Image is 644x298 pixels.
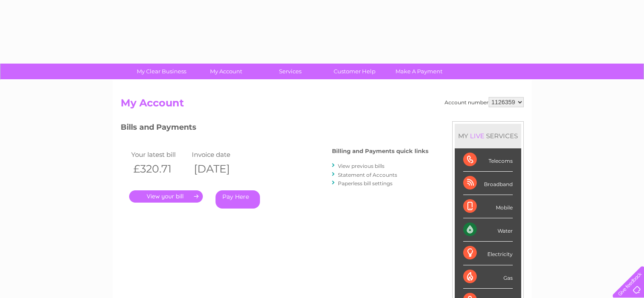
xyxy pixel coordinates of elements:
h2: My Account [121,97,524,113]
a: My Account [191,64,261,79]
a: My Clear Business [127,64,196,79]
a: Make A Payment [384,64,454,79]
th: £320.71 [129,160,190,178]
div: LIVE [468,132,486,140]
div: Mobile [463,195,513,218]
div: Telecoms [463,148,513,172]
td: Invoice date [190,149,251,160]
a: . [129,190,203,203]
div: Account number [445,97,524,107]
div: Gas [463,265,513,289]
h4: Billing and Payments quick links [332,148,428,154]
td: Your latest bill [129,149,190,160]
div: MY SERVICES [455,124,521,148]
a: Pay Here [216,190,260,209]
a: View previous bills [338,163,384,169]
a: Statement of Accounts [338,172,397,178]
h3: Bills and Payments [121,121,428,136]
div: Water [463,218,513,242]
a: Customer Help [320,64,390,79]
th: [DATE] [190,160,251,178]
div: Broadband [463,172,513,195]
div: Electricity [463,242,513,265]
a: Paperless bill settings [338,180,392,187]
a: Services [255,64,325,79]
